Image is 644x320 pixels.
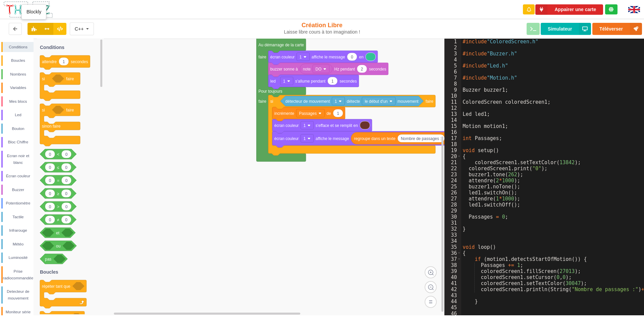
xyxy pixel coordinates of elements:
div: 23 [444,172,461,178]
div: 42 [444,286,461,292]
div: 33 [444,232,461,238]
text: ou [56,243,60,248]
text: si [42,107,45,112]
div: 24 [444,178,461,184]
div: 45 [444,305,461,311]
div: 19 [444,147,461,153]
text: < [57,152,59,156]
div: 39 [444,268,461,274]
div: Création Libre [266,21,378,35]
text: 0 [65,217,67,222]
div: 40 [444,274,461,280]
text: mouvement [397,99,419,103]
text: led [270,79,276,83]
div: 30 [444,214,461,220]
text: Nombre de passages : [401,136,441,141]
text: Boucles [40,269,58,275]
text: Passages [299,111,317,116]
text: 0 [351,54,353,59]
text: = [57,178,59,183]
text: 0 [49,165,51,170]
div: 28 [444,202,461,208]
div: Infrarouge [3,227,34,234]
div: Conditions [3,44,34,50]
div: 13 [444,111,461,117]
text: note [303,66,311,71]
div: 17 [444,135,461,141]
div: 38 [444,262,461,268]
text: regroupe dans un texte [354,136,396,141]
text: faire [426,99,434,103]
div: 14 [444,117,461,123]
div: Led [3,111,34,118]
text: détecte [347,99,360,103]
div: Detecteur de mouvement [3,288,34,302]
text: s'efface et se remplit en [316,123,358,128]
div: 15 [444,123,461,129]
div: Ecran noir et blanc [3,152,34,166]
div: C++ [75,27,84,31]
div: 7 [444,75,461,81]
text: 1 [304,136,306,141]
div: Luminosité [3,254,34,261]
text: Hz pendant [334,66,355,71]
text: faire [259,54,267,59]
text: écran couleur [270,54,295,59]
div: 1 [444,39,461,45]
div: 43 [444,292,461,299]
div: 31 [444,220,461,226]
text: Au démarrage de la carte [259,42,304,47]
text: 0 [49,191,51,196]
div: 9 [444,87,461,93]
div: Mes blocs [3,98,34,105]
text: en [359,54,364,59]
div: 18 [444,141,461,147]
div: 35 [444,244,461,250]
text: écran couleur [274,136,299,141]
div: Écran couleur [3,173,34,179]
button: Appairer une carte [535,4,603,15]
div: 26 [444,190,461,196]
div: Buzzer [3,186,34,193]
text: Conditions [40,45,64,50]
text: 0 [49,217,51,222]
text: 0 [49,204,51,209]
div: 12 [444,105,461,111]
text: 0 [65,152,68,156]
div: Potentiomètre [3,200,34,207]
div: 29 [444,208,461,214]
div: 16 [444,129,461,135]
div: 3 [444,51,461,57]
text: secondes [71,59,88,64]
div: 21 [444,159,461,166]
text: 1 [283,79,285,83]
div: 5 [444,63,461,69]
text: sinon faire [42,124,61,128]
text: pas [45,257,51,261]
div: 32 [444,226,461,232]
img: gb.png [628,6,640,13]
text: écran couleur [274,123,299,128]
text: répéter tant que [42,284,70,288]
text: 1 [331,79,334,83]
text: affiche le message [312,54,345,59]
div: Nombres [3,71,34,78]
div: Bouton [3,125,34,132]
text: 0 [65,178,68,183]
text: faire [66,76,74,81]
button: Simulateur [541,23,591,35]
text: ≠ [57,217,59,222]
div: 11 [444,99,461,105]
text: 1 [63,59,65,64]
div: Variables [3,84,34,91]
text: 0 [49,178,51,183]
text: faire [66,107,74,112]
text: 0 [65,204,68,209]
div: 10 [444,93,461,99]
text: Pour toujours [259,89,282,93]
text: 0 [65,165,67,170]
text: 1 [304,123,306,128]
text: si [42,76,45,81]
div: Tu es connecté au serveur de création de Thingz [605,4,618,14]
text: 1 [337,111,339,116]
